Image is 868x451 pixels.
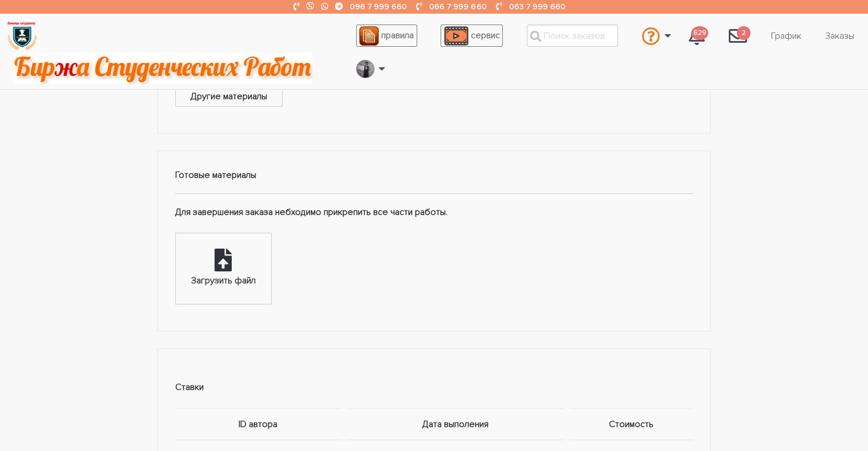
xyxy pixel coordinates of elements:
[444,26,468,46] img: play_icon-49f7f135c9dc9a03216cfdbccbe1e3994649169d890fb554cedf0eac35a01ba8.png
[6,20,38,51] img: logo-135dea9cf721667cc4ddb0c1795e3ba8b7f362e3d0c04e2cc90b931989920324.png
[359,26,378,46] img: agreement_icon-feca34a61ba7f3d1581b08bc946b2ec1ccb426f67415f344566775c155b7f62c.png
[680,21,714,51] a: 629
[691,26,708,40] span: 629
[720,21,756,51] a: 2
[567,408,693,440] th: Стоимость
[176,90,282,106] span: Другие материалы
[175,408,344,440] th: ID автора
[527,25,618,47] input: Поиск заказов
[816,25,863,47] a: Заказы
[429,2,486,11] a: 066 7 999 660
[344,408,567,440] th: Дата выполения
[13,52,313,84] img: motto-2ce64da2796df845c65ce8f9480b9c9d679903764b3ca6da4b6de107518df0fe.gif
[191,274,256,289] div: Загрузить файл
[441,25,503,47] a: сервис
[357,60,374,78] img: 20171208_160937.jpg
[175,366,693,409] td: Ставки
[175,205,693,220] p: Для завершения заказа небходимо прикрепить все части работы.
[350,2,407,11] a: 096 7 999 660
[381,30,414,41] span: правила
[471,30,500,41] span: сервис
[508,2,565,11] a: 063 7 999 660
[762,25,810,47] a: График
[737,26,750,40] span: 2
[356,25,417,47] a: правила
[175,169,256,181] strong: Готовые материалы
